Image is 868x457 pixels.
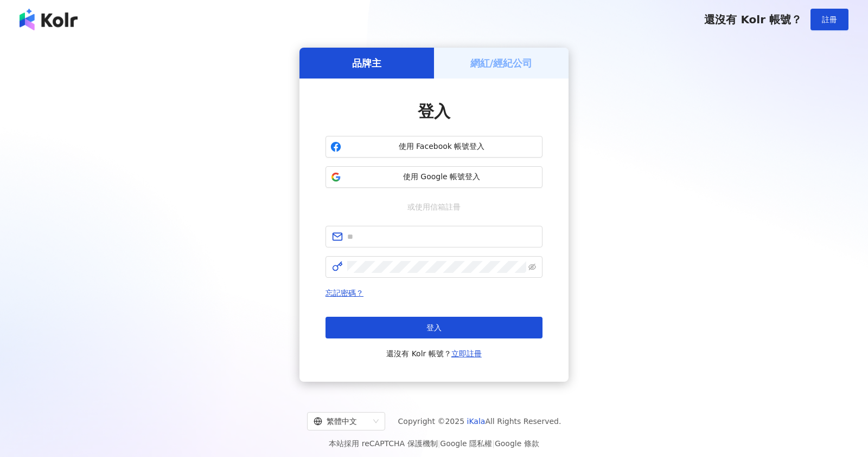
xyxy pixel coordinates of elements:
[325,317,542,338] button: 登入
[398,415,561,428] span: Copyright © 2025 All Rights Reserved.
[495,439,539,448] a: Google 條款
[329,437,539,450] span: 本站採用 reCAPTCHA 保護機制
[352,56,381,70] h5: 品牌主
[400,201,468,213] span: 或使用信箱註冊
[451,349,482,358] a: 立即註冊
[810,9,848,30] button: 註冊
[438,439,441,448] span: |
[325,166,542,188] button: 使用 Google 帳號登入
[325,289,363,297] a: 忘記密碼？
[346,172,538,182] span: 使用 Google 帳號登入
[346,141,538,152] span: 使用 Facebook 帳號登入
[822,15,837,24] span: 註冊
[314,413,369,430] div: 繁體中文
[470,56,533,70] h5: 網紅/經紀公司
[325,136,542,158] button: 使用 Facebook 帳號登入
[704,13,802,26] span: 還沒有 Kolr 帳號？
[467,417,486,426] a: iKala
[440,439,492,448] a: Google 隱私權
[418,102,450,121] span: 登入
[492,439,495,448] span: |
[528,263,536,271] span: eye-invisible
[20,9,78,30] img: logo
[426,323,442,332] span: 登入
[386,347,482,360] span: 還沒有 Kolr 帳號？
